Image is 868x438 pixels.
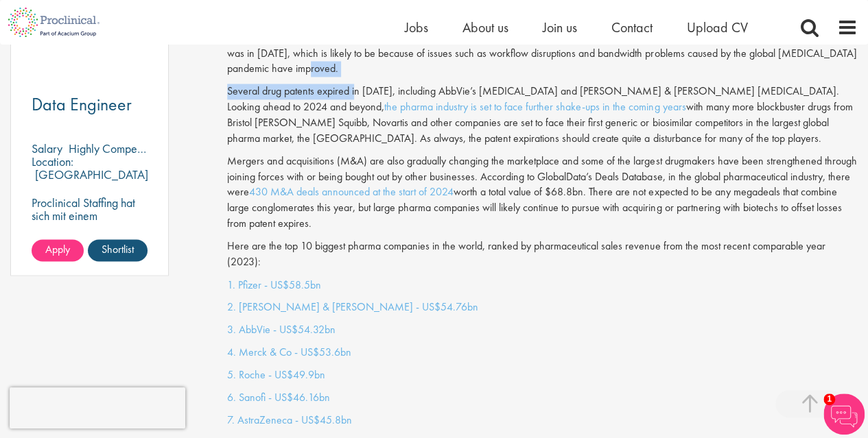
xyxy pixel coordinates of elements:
[227,277,321,291] a: 1. Pfizer - US$58.5bn
[227,367,325,381] a: 5. Roche - US$49.9bn
[227,239,858,270] p: Here are the top 10 biggest pharma companies in the world, ranked by pharmaceutical sales revenue...
[823,393,865,435] img: Chatbot
[32,196,148,326] p: Proclinical Staffing hat sich mit einem etablierten und wachsenden Schweizer IT-Dienstleister zus...
[69,141,160,156] p: Highly Competitive
[384,99,685,114] a: the pharma industry is set to face further shake-ups in the coming years
[611,19,653,36] a: Contact
[227,389,330,404] a: 6. Sanofi - US$46.16bn
[405,19,428,36] a: Jobs
[45,242,70,256] span: Apply
[687,19,748,36] a: Upload CV
[32,167,152,195] p: [GEOGRAPHIC_DATA], [GEOGRAPHIC_DATA]
[32,239,84,261] a: Apply
[543,19,577,36] a: Join us
[249,184,454,199] a: 430 M&A deals announced at the start of 2024
[227,321,336,336] a: 3. AbbVie - US$54.32bn
[227,84,858,146] p: Several drug patents expired in [DATE], including AbbVie’s [MEDICAL_DATA] and [PERSON_NAME] & [PE...
[10,387,185,428] iframe: reCAPTCHA
[32,141,62,156] span: Salary
[462,19,508,36] a: About us
[227,299,478,313] a: 2. [PERSON_NAME] & [PERSON_NAME] - US$54.76bn
[32,96,148,113] a: Data Engineer
[32,154,73,169] span: Location:
[823,393,835,405] span: 1
[88,239,148,261] a: Shortlist
[227,412,352,426] a: 7. AstraZeneca - US$45.8bn
[227,30,858,77] p: In [DATE], by the FDA, the second-highest count in the past 30 years. This cohort was nearly doub...
[227,344,351,358] a: 4. Merck & Co - US$53.6bn
[32,93,132,116] span: Data Engineer
[227,154,858,232] p: Mergers and acquisitions (M&A) are also gradually changing the marketplace and some of the larges...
